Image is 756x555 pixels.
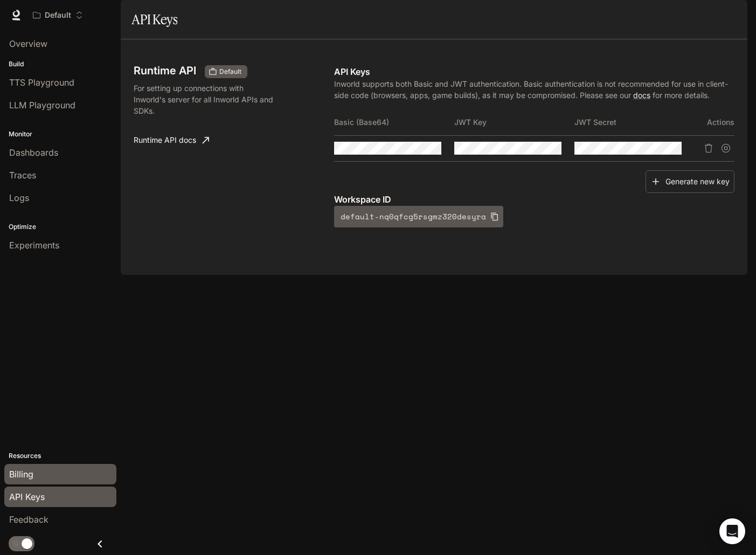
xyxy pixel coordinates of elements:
p: API Keys [334,65,734,78]
button: default-nq0qfcg5rsgmz320desyra [334,206,503,227]
button: Open workspace menu [28,4,88,26]
button: Suspend API key [717,140,734,157]
h1: API Keys [131,9,177,30]
a: Runtime API docs [129,129,213,151]
th: Basic (Base64) [334,109,454,135]
p: Inworld supports both Basic and JWT authentication. Basic authentication is not recommended for u... [334,78,734,101]
span: Default [215,67,246,77]
div: Open Intercom Messenger [719,518,745,544]
button: Delete API key [700,140,717,157]
div: These keys will apply to your current workspace only [205,65,247,78]
th: Actions [695,109,734,135]
p: Workspace ID [334,193,734,206]
button: Generate new key [646,170,734,193]
h3: Runtime API [134,65,196,76]
p: For setting up connections with Inworld's server for all Inworld APIs and SDKs. [134,82,278,116]
th: JWT Secret [574,109,695,135]
th: JWT Key [454,109,574,135]
a: docs [633,91,650,100]
p: Default [45,11,71,20]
